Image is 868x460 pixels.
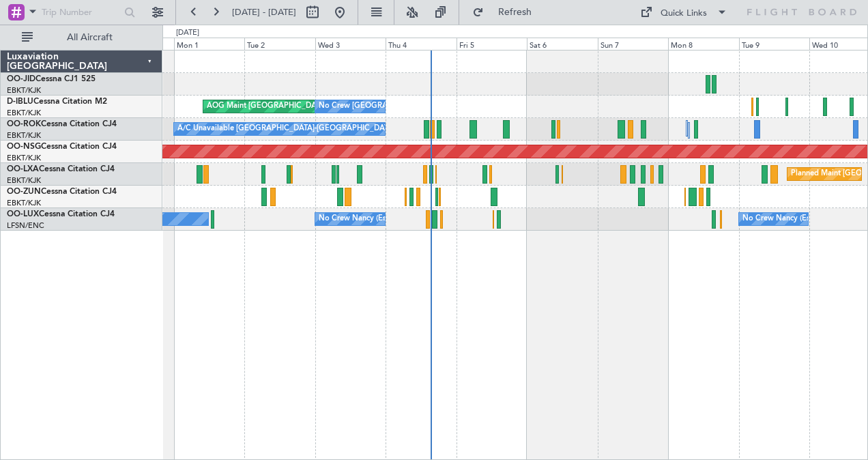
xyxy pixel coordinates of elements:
div: Tue 9 [739,38,809,50]
div: A/C Unavailable [GEOGRAPHIC_DATA]-[GEOGRAPHIC_DATA] [177,119,395,139]
a: D-IBLUCessna Citation M2 [7,98,107,106]
span: OO-LUX [7,210,39,218]
span: OO-ZUN [7,188,41,196]
span: D-IBLU [7,98,33,106]
button: Quick Links [633,1,734,23]
a: EBKT/KJK [7,175,41,186]
input: Trip Number [42,2,120,23]
button: All Aircraft [15,27,148,48]
span: OO-LXA [7,165,39,173]
a: EBKT/KJK [7,108,41,118]
a: OO-ROKCessna Citation CJ4 [7,120,117,128]
a: EBKT/KJK [7,198,41,208]
div: No Crew [GEOGRAPHIC_DATA] ([GEOGRAPHIC_DATA] National) [319,96,547,117]
a: EBKT/KJK [7,153,41,163]
a: LFSN/ENC [7,220,44,231]
a: OO-LXACessna Citation CJ4 [7,165,115,173]
div: No Crew Nancy (Essey) [319,209,400,229]
span: OO-ROK [7,120,41,128]
span: [DATE] - [DATE] [232,6,296,18]
div: Mon 8 [668,38,738,50]
div: Fri 5 [457,38,527,50]
a: EBKT/KJK [7,130,41,141]
div: No Crew Nancy (Essey) [742,209,824,229]
div: Sun 7 [598,38,668,50]
a: EBKT/KJK [7,85,41,96]
span: Refresh [487,8,544,17]
span: OO-JID [7,75,35,83]
span: OO-NSG [7,143,41,151]
div: AOG Maint [GEOGRAPHIC_DATA] ([GEOGRAPHIC_DATA] National) [207,96,444,117]
div: Tue 2 [244,38,315,50]
div: Sat 6 [527,38,597,50]
a: OO-NSGCessna Citation CJ4 [7,143,117,151]
a: OO-ZUNCessna Citation CJ4 [7,188,117,196]
div: [DATE] [176,27,199,39]
div: Wed 3 [315,38,386,50]
div: Thu 4 [386,38,456,50]
div: Mon 1 [174,38,244,50]
button: Refresh [466,1,548,23]
a: OO-LUXCessna Citation CJ4 [7,210,115,218]
a: OO-JIDCessna CJ1 525 [7,75,96,83]
div: Quick Links [661,7,707,20]
span: All Aircraft [35,33,144,42]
